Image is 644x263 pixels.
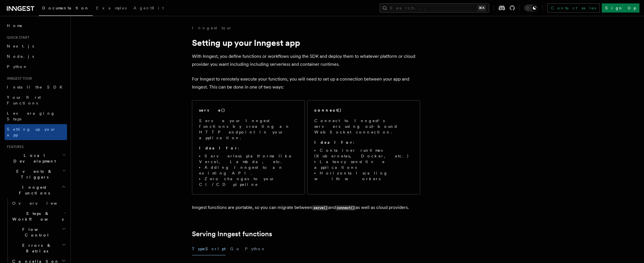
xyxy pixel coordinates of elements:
[192,230,272,238] a: Serving Inngest functions
[5,124,67,140] a: Setting up your app
[5,153,62,164] span: Local Development
[5,51,67,61] a: Node.js
[42,6,89,10] span: Documentation
[524,5,538,11] button: Toggle dark mode
[10,224,67,240] button: Flow Control
[314,140,353,145] strong: Ideal for
[199,165,298,176] li: Adding Inngest to an existing API.
[10,240,67,256] button: Errors & Retries
[230,243,240,255] button: Go
[5,169,62,180] span: Events & Triggers
[5,166,67,182] button: Events & Triggers
[5,182,67,198] button: Inngest Functions
[133,6,164,10] span: AgentKit
[380,3,489,13] button: Search...⌘K
[39,2,93,16] a: Documentation
[7,44,34,48] span: Next.js
[7,23,23,28] span: Home
[192,75,420,91] p: For Inngest to remotely execute your functions, you will need to set up a connection between your...
[5,150,67,166] button: Local Development
[130,2,167,15] a: AgentKit
[312,206,328,210] code: serve()
[5,61,67,72] a: Python
[7,127,56,137] span: Setting up your app
[602,3,639,13] a: Sign Up
[199,146,238,150] strong: Ideal for
[5,184,62,196] span: Inngest Functions
[307,100,420,194] a: connect()Connect to Inngest's servers using out-bound WebSocket connection.Ideal for:Container ru...
[314,118,413,135] p: Connect to Inngest's servers using out-bound WebSocket connection.
[10,198,67,208] a: Overview
[7,95,41,105] span: Your first Functions
[10,211,64,222] span: Steps & Workflows
[5,35,29,40] span: Quick start
[5,145,24,149] span: Features
[478,5,486,11] kbd: ⌘K
[314,170,413,182] li: Horizontal scaling with workers
[7,54,34,59] span: Node.js
[10,208,67,224] button: Steps & Workflows
[192,243,226,255] button: TypeScript
[245,243,266,255] button: Python
[199,118,298,141] p: Serve your Inngest functions by creating an HTTP endpoint in your application.
[199,176,298,187] li: Zero changes to your CI/CD pipeline
[12,201,71,206] span: Overview
[192,100,305,194] a: serve()Serve your Inngest functions by creating an HTTP endpoint in your application.Ideal for:Se...
[314,139,413,145] p: :
[5,108,67,124] a: Leveraging Steps
[10,243,62,254] span: Errors & Retries
[5,20,67,31] a: Home
[547,3,600,13] a: Contact sales
[7,85,66,89] span: Install the SDK
[192,52,420,68] p: With Inngest, you define functions or workflows using the SDK and deploy them to whatever platfor...
[5,82,67,92] a: Install the SDK
[7,111,55,121] span: Leveraging Steps
[5,76,32,81] span: Inngest tour
[10,227,62,238] span: Flow Control
[7,64,28,69] span: Python
[199,153,298,165] li: Serverless platforms like Vercel, Lambda, etc.
[192,204,420,212] p: Inngest functions are portable, so you can migrate between and as well as cloud providers.
[192,38,420,48] h1: Setting up your Inngest app
[199,145,298,151] p: :
[314,107,342,113] h2: connect()
[5,92,67,108] a: Your first Functions
[192,25,232,31] a: Inngest tour
[336,206,356,210] code: connect()
[199,107,225,113] h2: serve()
[93,2,130,15] a: Examples
[5,41,67,51] a: Next.js
[314,159,413,170] li: Latency sensitive applications
[96,6,127,10] span: Examples
[314,147,413,159] li: Container runtimes (Kubernetes, Docker, etc.)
